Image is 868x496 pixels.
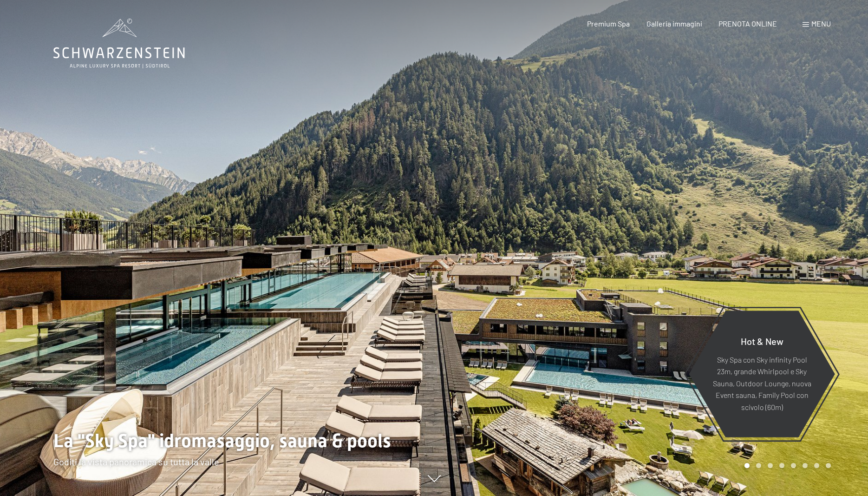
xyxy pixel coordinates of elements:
div: Carousel Page 2 [756,463,761,468]
p: Sky Spa con Sky infinity Pool 23m, grande Whirlpool e Sky Sauna, Outdoor Lounge, nuova Event saun... [711,353,812,413]
div: Carousel Page 5 [791,463,796,468]
div: Carousel Page 4 [779,463,784,468]
a: Hot & New Sky Spa con Sky infinity Pool 23m, grande Whirlpool e Sky Sauna, Outdoor Lounge, nuova ... [688,310,835,438]
div: Carousel Page 8 [826,463,831,468]
div: Carousel Page 7 [814,463,819,468]
div: Carousel Page 6 [803,463,808,468]
div: Carousel Page 3 [768,463,773,468]
a: Premium Spa [587,19,630,28]
div: Carousel Page 1 (Current Slide) [744,463,750,468]
span: Menu [811,19,831,28]
span: Hot & New [741,335,783,346]
a: Galleria immagini [646,19,702,28]
div: Carousel Pagination [741,463,831,468]
a: PRENOTA ONLINE [718,19,777,28]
